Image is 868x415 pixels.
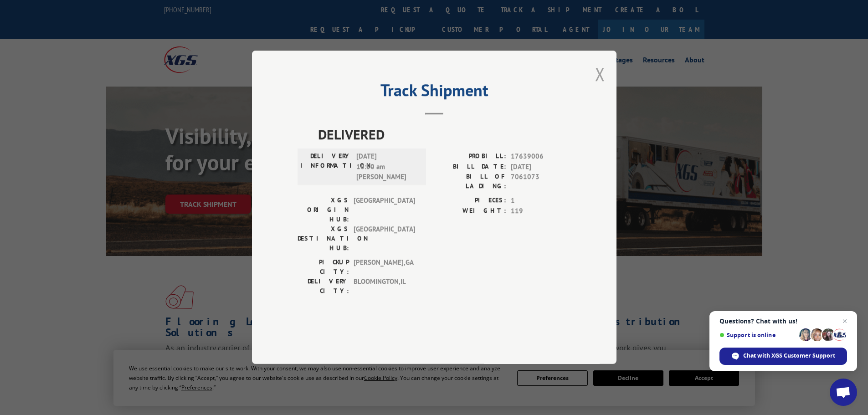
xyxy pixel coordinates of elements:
[839,316,850,327] span: Close chat
[511,152,571,162] span: 17639006
[300,152,352,183] label: DELIVERY INFORMATION:
[298,225,349,253] label: XGS DESTINATION HUB:
[511,172,571,191] span: 7061073
[830,379,857,406] div: Open chat
[719,318,847,325] span: Questions? Chat with us!
[298,84,571,101] h2: Track Shipment
[354,277,415,296] span: BLOOMINGTON , IL
[511,162,571,172] span: [DATE]
[434,162,506,172] label: BILL DATE:
[318,124,571,145] span: DELIVERED
[511,206,571,216] span: 119
[743,352,835,360] span: Chat with XGS Customer Support
[354,225,415,253] span: [GEOGRAPHIC_DATA]
[298,258,349,277] label: PICKUP CITY:
[354,258,415,277] span: [PERSON_NAME] , GA
[354,196,415,225] span: [GEOGRAPHIC_DATA]
[434,172,506,191] label: BILL OF LADING:
[434,152,506,162] label: PROBILL:
[719,332,796,338] span: Support is online
[511,196,571,206] span: 1
[595,62,605,86] button: Close modal
[434,206,506,216] label: WEIGHT:
[356,152,418,183] span: [DATE] 10:50 am [PERSON_NAME]
[298,196,349,225] label: XGS ORIGIN HUB:
[434,196,506,206] label: PIECES:
[719,348,847,365] div: Chat with XGS Customer Support
[298,277,349,296] label: DELIVERY CITY:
